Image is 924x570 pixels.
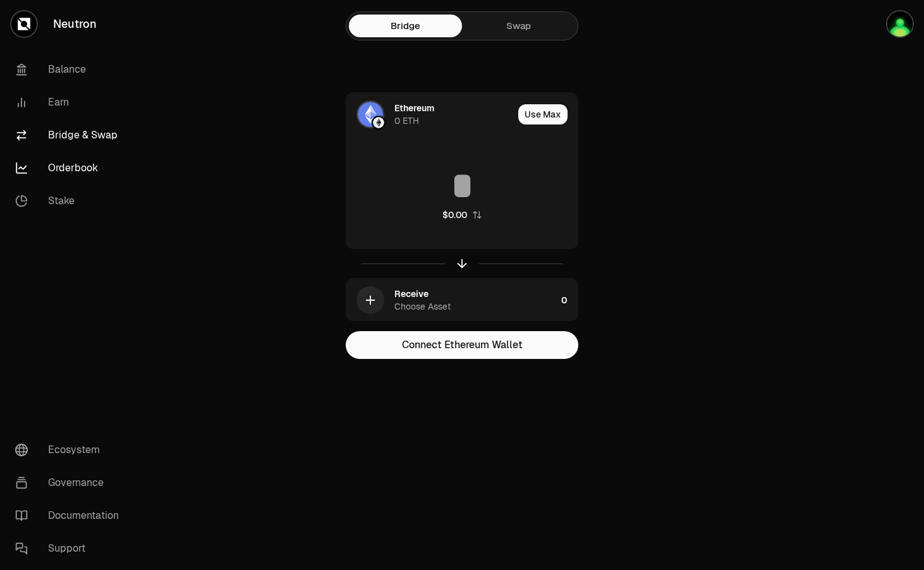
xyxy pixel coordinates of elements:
div: ETH LogoEthereum LogoEthereum0 ETH [346,93,513,136]
a: Documentation [5,499,137,532]
a: Bridge & Swap [5,119,137,152]
a: Swap [462,15,575,37]
div: Ethereum [394,102,434,114]
div: 0 [561,279,578,322]
a: Support [5,532,137,565]
button: $0.00 [442,209,482,221]
div: ReceiveChoose Asset [346,279,556,322]
div: 0 ETH [394,114,419,127]
img: 9374.1 [887,11,913,37]
button: ReceiveChoose Asset0 [346,279,578,322]
a: Bridge [349,15,462,37]
a: Orderbook [5,152,137,185]
img: ETH Logo [358,102,383,127]
a: Balance [5,53,137,86]
div: $0.00 [442,209,467,221]
a: Stake [5,185,137,217]
button: Connect Ethereum Wallet [346,331,578,359]
a: Governance [5,466,137,499]
div: Choose Asset [394,300,451,313]
a: Ecosystem [5,434,137,466]
img: Ethereum Logo [373,117,384,128]
div: Receive [394,288,429,300]
button: Use Max [518,104,568,124]
a: Earn [5,86,137,119]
